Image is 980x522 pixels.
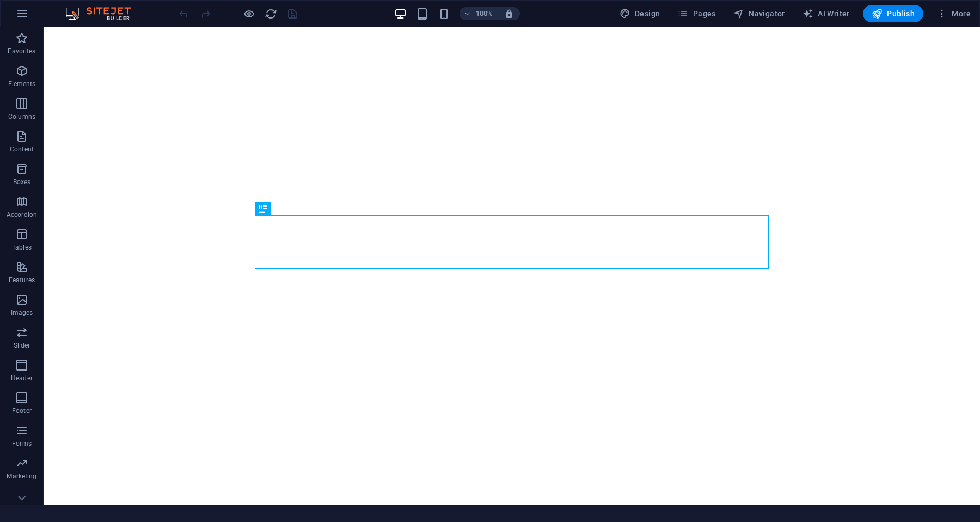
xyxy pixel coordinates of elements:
i: Reload page [265,8,277,20]
p: Favorites [8,47,35,56]
i: On resize automatically adjust zoom level to fit chosen device. [504,9,514,19]
p: Slider [14,341,30,350]
p: Header [11,374,33,383]
p: Elements [8,80,36,88]
p: Features [9,276,35,284]
span: AI Writer [803,8,850,19]
h6: 100% [476,7,493,20]
span: Pages [677,8,715,19]
button: reload [264,7,277,20]
p: Content [10,145,34,154]
p: Images [11,308,33,317]
span: Publish [872,8,915,19]
button: Publish [863,5,923,22]
button: More [932,5,975,22]
button: Pages [673,5,720,22]
p: Forms [12,439,32,448]
button: 100% [460,7,498,20]
p: Marketing [7,472,36,481]
p: Columns [8,112,35,121]
p: Tables [12,243,32,252]
button: Design [615,5,665,22]
span: More [936,8,971,19]
div: Design (Ctrl+Alt+Y) [615,5,665,22]
button: Click here to leave preview mode and continue editing [242,7,255,20]
button: Navigator [729,5,789,22]
p: Footer [12,406,32,415]
span: Design [620,8,660,19]
img: Editor Logo [63,7,144,20]
p: Accordion [7,210,37,219]
button: AI Writer [798,5,854,22]
span: Navigator [733,8,785,19]
p: Boxes [13,178,31,186]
